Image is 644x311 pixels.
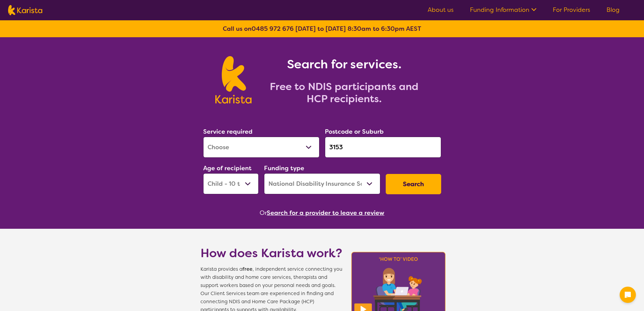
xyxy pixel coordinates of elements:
[264,164,304,172] label: Funding type
[8,5,42,15] img: Karista logo
[386,174,441,194] button: Search
[553,6,590,14] a: For Providers
[267,208,384,218] button: Search for a provider to leave a review
[223,25,421,33] b: Call us on [DATE] to [DATE] 8:30am to 6:30pm AEST
[203,128,253,136] label: Service required
[203,164,252,172] label: Age of recipient
[260,81,429,105] h2: Free to NDIS participants and HCP recipients.
[260,56,429,72] h1: Search for services.
[606,6,620,14] a: Blog
[325,137,441,158] input: Type
[215,56,252,104] img: Karista logo
[200,245,342,261] h1: How does Karista work?
[252,25,294,33] a: 0485 972 676
[470,6,536,14] a: Funding Information
[242,266,253,272] b: free
[428,6,454,14] a: About us
[260,208,267,218] span: Or
[325,128,384,136] label: Postcode or Suburb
